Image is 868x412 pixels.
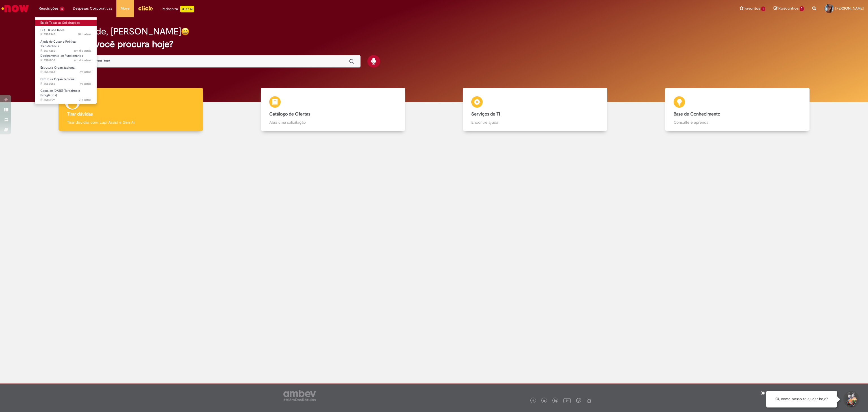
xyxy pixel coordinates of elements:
img: logo_footer_linkedin.png [554,399,557,403]
button: Iniciar Conversa de Suporte [843,391,860,408]
span: R13555055 [40,82,91,86]
a: Aberto R13555055 : Estrutura Organizacional [35,76,97,87]
h2: Boa tarde, [PERSON_NAME] [67,27,181,36]
span: 9d atrás [80,70,91,74]
a: Aberto R13582968 : GD - Busca Docs [35,27,97,38]
a: Exibir Todas as Solicitações [35,20,97,26]
span: 1 [800,6,804,11]
img: logo_footer_workplace.png [576,398,581,403]
img: logo_footer_facebook.png [532,400,535,402]
p: Consulte e aprenda [674,119,801,125]
img: logo_footer_twitter.png [543,400,546,402]
span: R13514809 [40,98,91,102]
span: Requisições [39,6,58,11]
span: Ajuda de Custo e Política Transferência [40,40,76,48]
span: 6 [60,6,64,11]
div: Padroniza [162,6,194,12]
span: R13576808 [40,58,91,63]
span: Rascunhos [778,6,799,11]
span: 9d atrás [80,82,91,86]
ul: Requisições [34,17,97,104]
span: Cesta de [DATE] (Terceiros e Estagiários) [40,89,80,97]
b: Base de Conhecimento [674,111,720,117]
span: 21d atrás [79,98,91,102]
span: R13555064 [40,70,91,74]
a: Serviços de TI Encontre ajuda [434,88,636,131]
span: Favoritos [745,6,760,11]
span: Desligamento de Funcionários [40,54,83,58]
span: um dia atrás [74,49,91,53]
a: Rascunhos [774,6,804,11]
b: Catálogo de Ofertas [269,111,310,117]
a: Aberto R13576808 : Desligamento de Funcionários [35,53,97,63]
p: Abra uma solicitação [269,119,397,125]
p: Tirar dúvidas com Lupi Assist e Gen Ai [67,119,194,125]
span: Estrutura Organizacional [40,77,75,81]
time: 22/09/2025 13:01:57 [80,82,91,86]
span: Estrutura Organizacional [40,66,75,70]
time: 29/09/2025 13:20:31 [74,58,91,62]
span: More [121,6,129,11]
time: 10/09/2025 13:10:43 [79,98,91,102]
time: 22/09/2025 13:04:00 [80,70,91,74]
img: logo_footer_youtube.png [563,397,571,404]
span: [PERSON_NAME] [835,6,864,11]
img: happy-face.png [181,27,189,36]
span: Despesas Corporativas [73,6,112,11]
img: ServiceNow [1,3,30,14]
img: logo_footer_ambev_rotulo_gray.png [283,390,316,401]
p: +GenAi [180,6,194,12]
a: Aberto R13555064 : Estrutura Organizacional [35,65,97,75]
span: GD - Busca Docs [40,28,64,32]
img: logo_footer_naosei.png [587,398,592,403]
img: click_logo_yellow_360x200.png [138,4,153,12]
a: Aberto R13514809 : Cesta de Natal (Terceiros e Estagiários) [35,88,97,100]
span: R13577283 [40,49,91,53]
a: Catálogo de Ofertas Abra uma solicitação [232,88,434,131]
h2: O que você procura hoje? [67,39,801,49]
span: 10m atrás [78,32,91,36]
time: 30/09/2025 16:47:10 [78,32,91,36]
span: 1 [761,6,765,11]
span: R13582968 [40,32,91,37]
b: Tirar dúvidas [67,111,93,117]
a: Tirar dúvidas Tirar dúvidas com Lupi Assist e Gen Ai [30,88,232,131]
div: Oi, como posso te ajudar hoje? [766,391,837,407]
p: Encontre ajuda [471,119,599,125]
b: Serviços de TI [471,111,500,117]
span: um dia atrás [74,58,91,62]
a: Aberto R13577283 : Ajuda de Custo e Política Transferência [35,39,97,51]
time: 29/09/2025 14:30:03 [74,49,91,53]
a: Base de Conhecimento Consulte e aprenda [636,88,839,131]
